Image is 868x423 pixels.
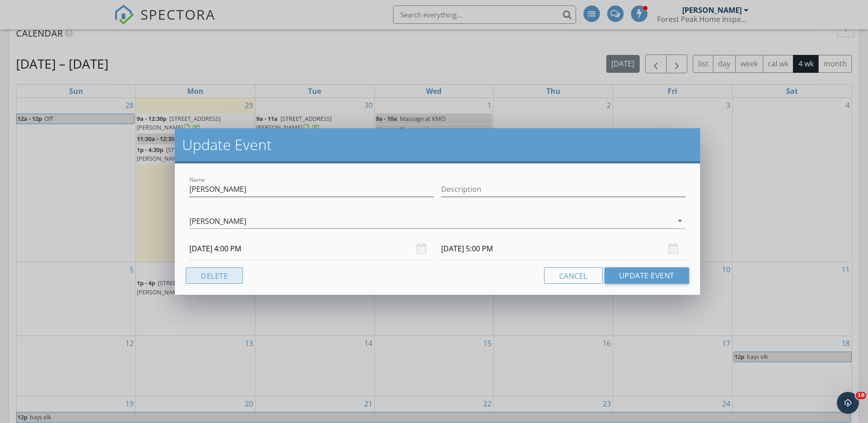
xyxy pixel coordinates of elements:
h2: Update Event [182,136,692,154]
button: Update Event [604,267,689,284]
span: 10 [856,392,866,399]
div: [PERSON_NAME] [189,217,246,225]
button: Cancel [544,267,603,284]
button: Delete [186,267,243,284]
input: Select date [189,238,434,260]
iframe: Intercom live chat [837,392,859,414]
input: Select date [441,238,685,260]
i: arrow_drop_down [674,215,685,226]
